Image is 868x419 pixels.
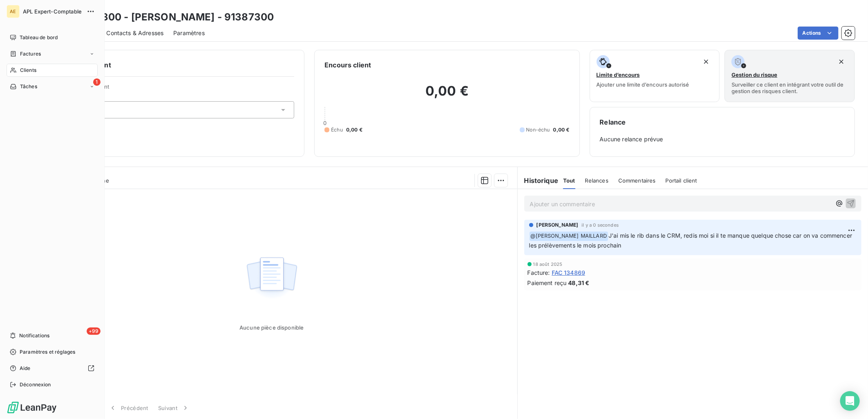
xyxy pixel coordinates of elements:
[618,177,656,184] span: Commentaires
[66,83,294,95] span: Propriétés Client
[597,81,689,88] span: Ajouter une limite d’encours autorisé
[49,60,294,70] h6: Informations client
[552,268,586,277] span: FAC 134869
[153,399,195,417] button: Suivant
[20,348,75,356] span: Paramètres et réglages
[93,78,101,86] span: 1
[246,253,298,303] img: Empty state
[239,324,304,331] span: Aucune pièce disponible
[331,126,343,134] span: Échu
[518,176,559,185] h6: Historique
[537,221,579,229] span: [PERSON_NAME]
[585,177,608,184] span: Relances
[725,50,855,102] button: Gestion du risqueSurveiller ce client en intégrant votre outil de gestion des risques client.
[20,34,58,41] span: Tableau de bord
[590,50,720,102] button: Limite d’encoursAjouter une limite d’encours autorisé
[324,83,569,107] h2: 0,00 €
[7,401,57,414] img: Logo LeanPay
[72,10,274,25] h3: 91387300 - [PERSON_NAME] - 91387300
[666,177,697,184] span: Portail client
[600,135,845,143] span: Aucune relance prévue
[798,27,839,40] button: Actions
[732,71,777,78] span: Gestion du risque
[533,262,563,267] span: 18 août 2025
[529,232,854,249] span: J'ai mis le rib dans le CRM, redis moi si il te manque quelque chose car on va commencer les prél...
[20,50,41,58] span: Factures
[87,328,101,335] span: +99
[600,117,845,127] h6: Relance
[20,381,51,388] span: Déconnexion
[7,47,98,60] a: Factures
[840,391,860,411] div: Open Intercom Messenger
[19,332,49,339] span: Notifications
[732,81,848,94] span: Surveiller ce client en intégrant votre outil de gestion des risques client.
[568,279,590,287] span: 48,31 €
[20,83,37,90] span: Tâches
[346,126,362,134] span: 0,00 €
[7,362,98,375] a: Aide
[106,29,163,37] span: Contacts & Adresses
[553,126,570,134] span: 0,00 €
[7,345,98,359] a: Paramètres et réglages
[20,67,36,74] span: Clients
[530,232,608,241] span: @ [PERSON_NAME] MAILLARD
[7,31,98,44] a: Tableau de bord
[526,126,550,134] span: Non-échu
[528,279,567,287] span: Paiement reçu
[563,177,575,184] span: Tout
[7,80,98,93] a: 1Tâches
[582,223,619,227] span: il y a 0 secondes
[597,71,640,78] span: Limite d’encours
[528,268,550,277] span: Facture :
[173,29,205,37] span: Paramètres
[104,399,153,417] button: Précédent
[20,365,31,372] span: Aide
[23,8,82,15] span: APL Expert-Comptable
[324,60,371,70] h6: Encours client
[323,120,327,126] span: 0
[7,64,98,77] a: Clients
[7,5,20,18] div: AE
